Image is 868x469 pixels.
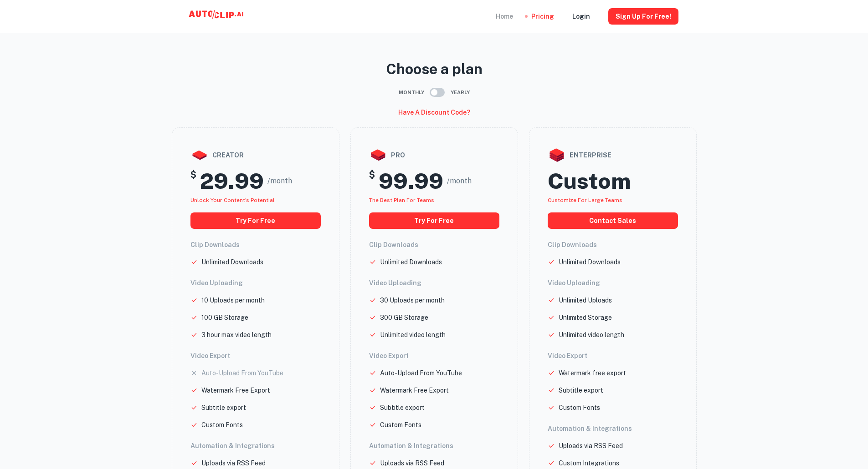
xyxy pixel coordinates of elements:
[190,212,321,229] button: Try for free
[172,58,697,80] p: Choose a plan
[369,146,499,164] div: pro
[380,458,444,468] p: Uploads via RSS Feed
[548,168,631,194] h2: Custom
[190,197,275,203] span: Unlock your Content's potential
[608,8,678,25] button: Sign Up for free!
[369,197,434,203] span: The best plan for teams
[190,278,321,288] h6: Video Uploading
[201,385,270,395] p: Watermark Free Export
[559,313,612,323] p: Unlimited Storage
[267,176,292,187] span: /month
[380,295,445,305] p: 30 Uploads per month
[201,403,246,413] p: Subtitle export
[380,330,446,340] p: Unlimited video length
[369,212,499,229] button: Try for free
[190,351,321,361] h6: Video Export
[559,385,603,395] p: Subtitle export
[398,107,470,117] h6: Have a discount code?
[559,458,619,468] p: Custom Integrations
[201,368,283,378] p: Auto-Upload From YouTube
[369,351,499,361] h6: Video Export
[548,278,678,288] h6: Video Uploading
[369,168,375,194] h5: $
[201,313,248,323] p: 100 GB Storage
[369,441,499,451] h6: Automation & Integrations
[380,385,449,395] p: Watermark Free Export
[548,424,678,434] h6: Automation & Integrations
[548,212,678,229] button: Contact Sales
[201,257,263,267] p: Unlimited Downloads
[559,257,621,267] p: Unlimited Downloads
[380,420,421,430] p: Custom Fonts
[559,295,612,305] p: Unlimited Uploads
[200,168,264,194] h2: 29.99
[190,168,196,194] h5: $
[548,197,622,203] span: Customize for large teams
[201,420,243,430] p: Custom Fonts
[201,458,266,468] p: Uploads via RSS Feed
[559,441,623,451] p: Uploads via RSS Feed
[380,257,442,267] p: Unlimited Downloads
[451,89,470,96] span: Yearly
[190,441,321,451] h6: Automation & Integrations
[201,295,265,305] p: 10 Uploads per month
[559,403,600,413] p: Custom Fonts
[380,313,428,323] p: 300 GB Storage
[447,176,472,187] span: /month
[559,368,626,378] p: Watermark free export
[380,403,425,413] p: Subtitle export
[395,105,474,120] button: Have a discount code?
[399,89,424,96] span: Monthly
[379,168,443,194] h2: 99.99
[559,330,624,340] p: Unlimited video length
[380,368,462,378] p: Auto-Upload From YouTube
[369,278,499,288] h6: Video Uploading
[190,146,321,164] div: creator
[548,240,678,250] h6: Clip Downloads
[548,351,678,361] h6: Video Export
[548,146,678,164] div: enterprise
[369,240,499,250] h6: Clip Downloads
[190,240,321,250] h6: Clip Downloads
[201,330,272,340] p: 3 hour max video length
